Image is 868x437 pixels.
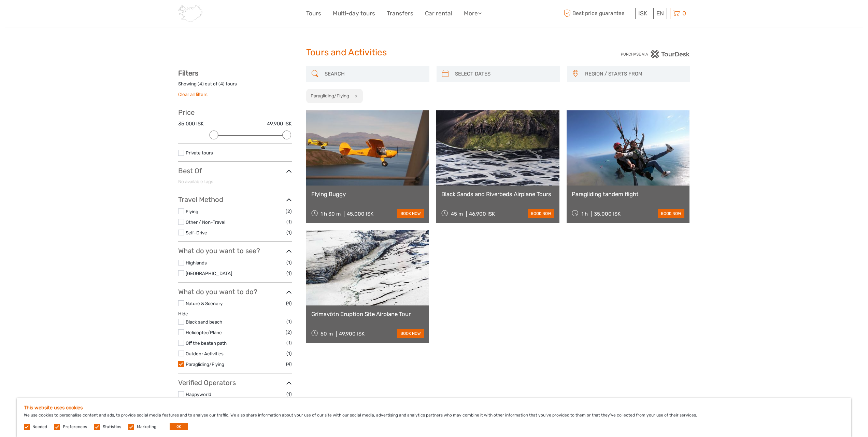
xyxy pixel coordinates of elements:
div: 45.000 ISK [347,211,373,217]
h3: What do you want to see? [178,247,292,255]
a: Nature & Scenery [186,301,223,306]
a: Multi-day tours [333,9,375,18]
a: book now [397,329,424,338]
a: book now [528,209,554,218]
a: Helicopter/Plane [186,330,222,335]
h3: Price [178,108,292,117]
h3: Verified Operators [178,379,292,387]
p: We're away right now. Please check back later! [10,12,77,17]
span: (1) [286,318,292,326]
a: Private tours [186,150,213,155]
a: Black Sands and Riverbeds Airplane Tours [441,191,554,197]
span: 45 m [451,211,463,217]
a: Hide [178,311,188,316]
span: (4) [286,360,292,368]
a: Flying [186,209,198,214]
a: book now [658,209,684,218]
span: (1) [286,259,292,267]
a: Highlands [186,260,207,265]
span: 50 m [321,331,333,337]
span: 0 [681,10,687,17]
div: 49.900 ISK [339,331,365,337]
div: Showing ( ) out of ( ) tours [178,81,292,91]
a: [GEOGRAPHIC_DATA] [186,271,232,276]
div: EN [653,8,667,19]
img: PurchaseViaTourDesk.png [621,50,690,58]
span: 1 h 30 m [321,211,341,217]
span: (1) [286,339,292,347]
input: SEARCH [322,68,426,80]
span: (1) [286,229,292,236]
a: Car rental [425,9,452,18]
span: (1) [286,269,292,277]
label: 4 [220,81,223,87]
button: REGION / STARTS FROM [582,68,687,80]
a: Paragliding tandem flight [572,191,685,197]
span: Best price guarantee [562,8,634,19]
span: (1) [286,218,292,226]
a: Happyworld [186,392,211,397]
a: Self-Drive [186,230,207,235]
span: ISK [638,10,647,17]
label: 35.000 ISK [178,120,204,127]
a: book now [397,209,424,218]
div: We use cookies to personalise content and ads, to provide social media features and to analyse ou... [17,398,851,437]
span: (4) [286,299,292,307]
a: Black sand beach [186,319,222,325]
span: No available tags [178,179,213,184]
button: Open LiveChat chat widget [79,11,87,19]
a: Outdoor Activities [186,351,224,356]
a: Tours [306,9,321,18]
button: OK [170,423,188,430]
div: 46.900 ISK [469,211,495,217]
strong: Filters [178,69,198,77]
label: Needed [32,424,47,430]
h1: Tours and Activities [306,47,562,58]
h2: Paragliding/Flying [311,93,349,98]
a: More [464,9,482,18]
h3: What do you want to do? [178,288,292,296]
button: x [350,92,359,99]
a: Other / Non-Travel [186,219,225,225]
span: 1 h [581,211,588,217]
span: (1) [286,390,292,398]
img: 316-a2ef4bb3-083b-4957-8bb0-c38df5cb53f6_logo_small.jpg [178,5,202,22]
h3: Travel Method [178,195,292,204]
span: (1) [286,350,292,357]
h5: This website uses cookies [24,405,844,411]
input: SELECT DATES [452,68,556,80]
label: Marketing [137,424,156,430]
span: (2) [286,207,292,215]
a: Flying Buggy [311,191,424,197]
a: Paragliding/Flying [186,361,224,367]
a: Transfers [387,9,413,18]
a: Off the beaten path [186,340,227,346]
span: (2) [286,328,292,336]
a: Grímsvötn Eruption Site Airplane Tour [311,311,424,317]
label: Statistics [103,424,121,430]
label: Preferences [63,424,87,430]
div: 35.000 ISK [594,211,621,217]
h3: Best Of [178,167,292,175]
label: 49.900 ISK [267,120,292,127]
a: Clear all filters [178,92,208,97]
label: 4 [199,81,202,87]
